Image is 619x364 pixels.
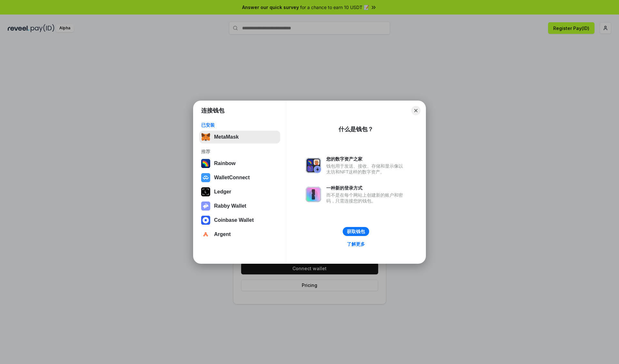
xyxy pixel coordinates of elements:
[199,185,280,198] button: Ledger
[326,192,406,204] div: 而不是在每个网站上创建新的账户和密码，只需连接您的钱包。
[214,161,236,166] div: Rainbow
[326,185,406,191] div: 一种新的登录方式
[214,175,250,181] div: WalletConnect
[199,228,280,241] button: Argent
[199,131,280,143] button: MetaMask
[201,187,210,196] img: svg+xml,%3Csvg%20xmlns%3D%22http%3A%2F%2Fwww.w3.org%2F2000%2Fsvg%22%20width%3D%2228%22%20height%3...
[214,189,231,195] div: Ledger
[343,227,369,236] button: 获取钱包
[201,216,210,225] img: svg+xml,%3Csvg%20width%3D%2228%22%20height%3D%2228%22%20viewBox%3D%220%200%2028%2028%22%20fill%3D...
[199,171,280,184] button: WalletConnect
[343,240,369,248] a: 了解更多
[201,159,210,168] img: svg+xml,%3Csvg%20width%3D%22120%22%20height%3D%22120%22%20viewBox%3D%220%200%20120%20120%22%20fil...
[199,214,280,227] button: Coinbase Wallet
[214,217,254,223] div: Coinbase Wallet
[201,149,278,154] div: 推荐
[306,158,321,173] img: svg+xml,%3Csvg%20xmlns%3D%22http%3A%2F%2Fwww.w3.org%2F2000%2Fsvg%22%20fill%3D%22none%22%20viewBox...
[214,134,239,140] div: MetaMask
[411,106,420,115] button: Close
[347,241,365,247] div: 了解更多
[201,122,278,128] div: 已安装
[201,173,210,182] img: svg+xml,%3Csvg%20width%3D%2228%22%20height%3D%2228%22%20viewBox%3D%220%200%2028%2028%22%20fill%3D...
[201,202,210,211] img: svg+xml,%3Csvg%20xmlns%3D%22http%3A%2F%2Fwww.w3.org%2F2000%2Fsvg%22%20fill%3D%22none%22%20viewBox...
[347,229,365,234] div: 获取钱包
[214,203,246,209] div: Rabby Wallet
[201,107,224,114] h1: 连接钱包
[326,156,406,162] div: 您的数字资产之家
[199,200,280,212] button: Rabby Wallet
[326,163,406,175] div: 钱包用于发送、接收、存储和显示像以太坊和NFT这样的数字资产。
[199,157,280,170] button: Rainbow
[201,133,210,142] img: svg+xml,%3Csvg%20fill%3D%22none%22%20height%3D%2233%22%20viewBox%3D%220%200%2035%2033%22%20width%...
[201,230,210,239] img: svg+xml,%3Csvg%20width%3D%2228%22%20height%3D%2228%22%20viewBox%3D%220%200%2028%2028%22%20fill%3D...
[306,187,321,202] img: svg+xml,%3Csvg%20xmlns%3D%22http%3A%2F%2Fwww.w3.org%2F2000%2Fsvg%22%20fill%3D%22none%22%20viewBox...
[339,125,373,133] div: 什么是钱包？
[214,231,231,237] div: Argent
